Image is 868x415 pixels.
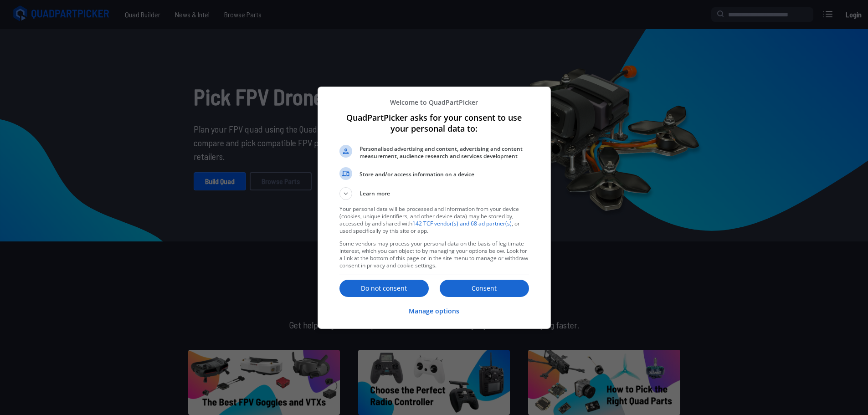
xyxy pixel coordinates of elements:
[440,280,529,297] button: Consent
[339,240,529,269] p: Some vendors may process your personal data on the basis of legitimate interest, which you can ob...
[360,171,529,178] span: Store and/or access information on a device
[339,280,429,297] button: Do not consent
[409,302,459,321] button: Manage options
[360,145,529,160] span: Personalised advertising and content, advertising and content measurement, audience research and ...
[360,190,390,200] span: Learn more
[339,98,529,107] p: Welcome to QuadPartPicker
[440,284,529,293] p: Consent
[409,307,459,316] p: Manage options
[318,87,551,329] div: QuadPartPicker asks for your consent to use your personal data to:
[339,187,529,200] button: Learn more
[339,205,529,235] p: Your personal data will be processed and information from your device (cookies, unique identifier...
[339,284,429,293] p: Do not consent
[339,112,529,134] h1: QuadPartPicker asks for your consent to use your personal data to:
[412,220,512,227] a: 142 TCF vendor(s) and 68 ad partner(s)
